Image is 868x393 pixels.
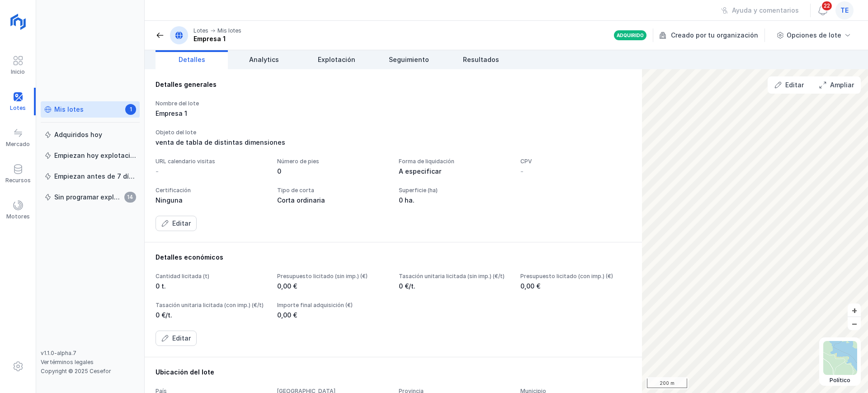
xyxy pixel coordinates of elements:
[399,273,509,280] div: Tasación unitaria licitada (sin imp.) (€/t)
[156,167,159,176] div: -
[399,187,509,194] div: Superficie (ha)
[399,282,509,291] div: 0 €/t.
[277,311,388,320] div: 0,00 €
[156,253,631,262] div: Detalles económicos
[840,6,849,15] span: te
[156,368,631,377] div: Ubicación del lote
[300,50,373,69] a: Explotación
[156,138,631,147] div: venta de tabla de distintas dimensiones
[617,32,644,38] div: Adquirido
[41,168,140,185] a: Empiezan antes de 7 días
[54,130,102,139] div: Adquiridos hoy
[7,10,29,33] img: logoRight.svg
[125,104,136,115] span: 1
[715,3,805,18] button: Ayuda y comentarios
[156,129,631,136] div: Objeto del lote
[217,27,241,34] div: Mis lotes
[41,101,140,118] a: Mis lotes1
[124,192,136,203] span: 14
[277,302,388,309] div: Importe final adquisición (€)
[156,273,266,280] div: Cantidad licitada (t)
[6,141,30,148] div: Mercado
[249,55,279,64] span: Analytics
[277,273,388,280] div: Presupuesto licitado (sin imp.) (€)
[520,158,631,165] div: CPV
[277,282,388,291] div: 0,00 €
[156,302,266,309] div: Tasación unitaria licitada (con imp.) (€/t)
[156,331,197,346] button: Editar
[41,189,140,205] a: Sin programar explotación14
[277,167,388,176] div: 0
[156,311,266,320] div: 0 €/t.
[373,50,445,69] a: Seguimiento
[193,34,241,43] div: Empresa 1
[769,77,810,93] button: Editar
[399,196,509,205] div: 0 ha.
[228,50,300,69] a: Analytics
[813,77,860,93] button: Ampliar
[54,151,136,160] div: Empiezan hoy explotación
[787,31,841,40] div: Opciones de lote
[277,196,388,205] div: Corta ordinaria
[156,196,266,205] div: Ninguna
[659,28,766,42] div: Creado por tu organización
[277,187,388,194] div: Tipo de corta
[41,350,140,357] div: v1.1.0-alpha.7
[156,282,266,291] div: 0 t.
[389,55,429,64] span: Seguimiento
[41,368,140,375] div: Copyright © 2025 Cesefor
[520,273,631,280] div: Presupuesto licitado (con imp.) (€)
[179,55,205,64] span: Detalles
[732,6,799,15] div: Ayuda y comentarios
[172,219,191,228] div: Editar
[445,50,517,69] a: Resultados
[156,80,631,89] div: Detalles generales
[463,55,499,64] span: Resultados
[54,172,136,181] div: Empiezan antes de 7 días
[785,80,804,90] div: Editar
[848,317,861,330] button: –
[823,341,857,375] img: political.webp
[41,359,94,365] a: Ver términos legales
[520,282,631,291] div: 0,00 €
[6,213,30,220] div: Motores
[41,147,140,164] a: Empiezan hoy explotación
[399,158,509,165] div: Forma de liquidación
[399,167,509,176] div: A especificar
[54,193,122,202] div: Sin programar explotación
[193,27,208,34] div: Lotes
[41,127,140,143] a: Adquiridos hoy
[156,216,197,231] button: Editar
[520,167,524,176] div: -
[172,334,191,343] div: Editar
[848,303,861,317] button: +
[156,158,266,165] div: URL calendario visitas
[277,158,388,165] div: Número de pies
[156,50,228,69] a: Detalles
[823,377,857,384] div: Político
[318,55,355,64] span: Explotación
[11,68,25,76] div: Inicio
[156,109,266,118] div: Empresa 1
[5,177,31,184] div: Recursos
[821,0,833,11] span: 22
[830,80,854,90] div: Ampliar
[156,100,266,107] div: Nombre del lote
[156,187,266,194] div: Certificación
[54,105,84,114] div: Mis lotes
